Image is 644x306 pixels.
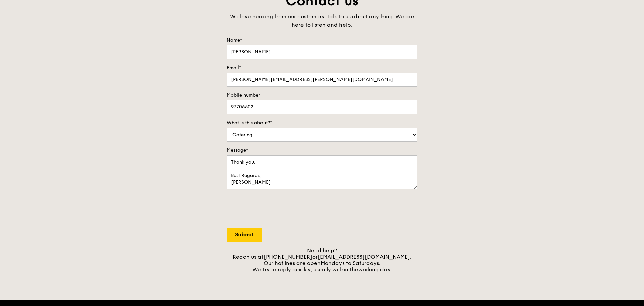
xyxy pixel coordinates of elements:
a: [PHONE_NUMBER] [264,254,312,260]
label: Name* [227,37,417,44]
label: Mobile number [227,92,417,99]
label: Email* [227,64,417,71]
span: working day. [358,266,392,273]
input: Submit [227,228,262,242]
div: We love hearing from our customers. Talk to us about anything. We are here to listen and help. [227,13,417,29]
label: What is this about?* [227,120,417,126]
label: Message* [227,147,417,154]
div: Need help? Reach us at or . Our hotlines are open We try to reply quickly, usually within the [227,247,417,273]
span: Mondays to Saturdays. [321,260,380,266]
a: [EMAIL_ADDRESS][DOMAIN_NAME] [318,254,410,260]
iframe: reCAPTCHA [227,196,329,222]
